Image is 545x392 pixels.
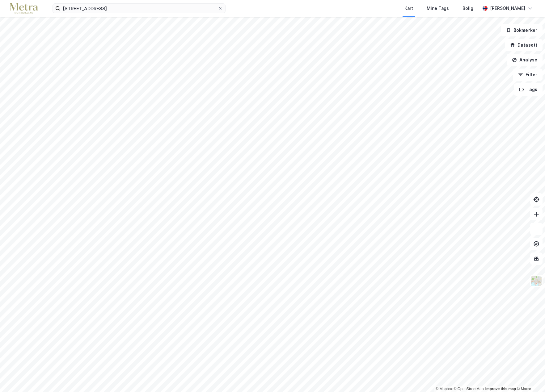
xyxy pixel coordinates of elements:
a: Improve this map [485,387,516,391]
button: Tags [514,83,543,96]
div: [PERSON_NAME] [490,5,525,12]
div: Mine Tags [427,5,449,12]
button: Analyse [507,54,543,66]
button: Bokmerker [501,24,543,36]
img: Z [530,275,542,287]
button: Datasett [505,39,543,51]
a: Mapbox [436,387,453,391]
div: Bolig [463,5,473,12]
button: Filter [513,69,543,81]
img: metra-logo.256734c3b2bbffee19d4.png [10,3,38,14]
div: Kart [404,5,413,12]
input: Søk på adresse, matrikkel, gårdeiere, leietakere eller personer [60,4,218,13]
a: OpenStreetMap [454,387,484,391]
div: Kontrollprogram for chat [514,362,545,392]
iframe: Chat Widget [514,362,545,392]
